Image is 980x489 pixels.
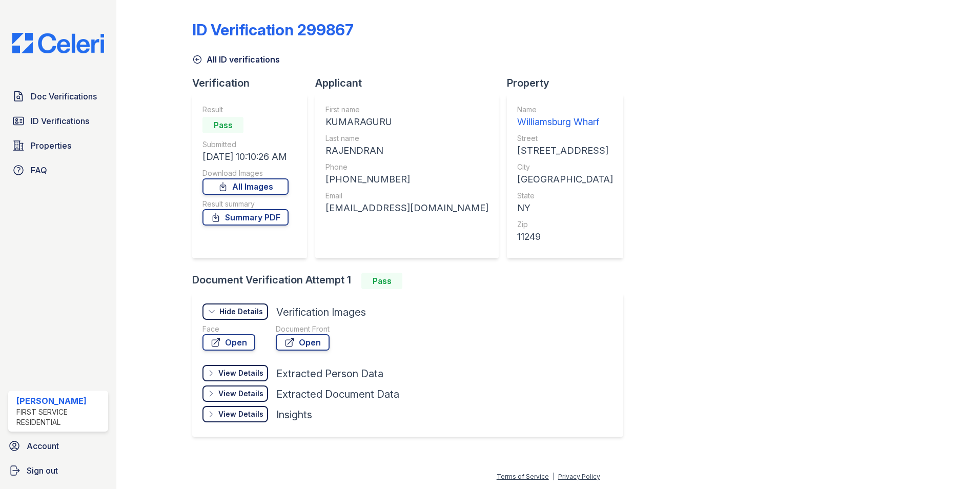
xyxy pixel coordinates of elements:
div: Verification [192,76,315,90]
div: View Details [218,389,263,399]
a: Privacy Policy [558,473,600,480]
a: Doc Verifications [8,86,108,107]
div: NY [517,201,613,215]
a: Account [4,436,112,456]
span: Properties [31,139,71,152]
div: State [517,191,613,201]
div: Applicant [315,76,507,90]
div: [EMAIL_ADDRESS][DOMAIN_NAME] [325,201,488,215]
div: KUMARAGURU [325,115,488,129]
span: ID Verifications [31,115,89,127]
div: View Details [218,409,263,419]
div: Verification Images [276,305,366,319]
a: Terms of Service [497,473,549,480]
div: Result summary [202,199,289,209]
div: Email [325,191,488,201]
div: [DATE] 10:10:26 AM [202,150,289,164]
div: Result [202,105,289,115]
div: | [553,473,555,480]
div: Hide Details [219,307,263,317]
div: View Details [218,368,263,378]
img: CE_Logo_Blue-a8612792a0a2168367f1c8372b55b34899dd931a85d93a1a3d3e32e68fde9ad4.png [4,33,112,53]
span: FAQ [31,164,47,176]
div: Extracted Document Data [276,387,399,401]
div: First name [325,105,488,115]
a: Sign out [4,460,112,481]
span: Doc Verifications [31,90,97,103]
div: First Service Residential [16,407,104,427]
div: Zip [517,219,613,230]
div: ID Verification 299867 [192,21,354,39]
div: Pass [361,273,402,289]
div: [PERSON_NAME] [16,395,104,407]
div: [STREET_ADDRESS] [517,144,613,158]
div: Insights [276,407,312,422]
a: Open [202,334,255,351]
a: All Images [202,178,289,195]
div: Face [202,324,255,334]
a: Properties [8,135,108,156]
div: Williamsburg Wharf [517,115,613,129]
a: All ID verifications [192,53,280,66]
a: ID Verifications [8,111,108,131]
div: Submitted [202,139,289,150]
span: Account [27,440,59,452]
div: Download Images [202,168,289,178]
div: Last name [325,133,488,144]
iframe: chat widget [937,448,970,479]
a: Name Williamsburg Wharf [517,105,613,129]
div: Phone [325,162,488,172]
div: City [517,162,613,172]
div: 11249 [517,230,613,244]
div: Extracted Person Data [276,366,383,381]
a: Open [276,334,330,351]
div: Document Front [276,324,330,334]
div: Name [517,105,613,115]
div: [PHONE_NUMBER] [325,172,488,187]
div: Property [507,76,631,90]
a: FAQ [8,160,108,180]
div: [GEOGRAPHIC_DATA] [517,172,613,187]
div: RAJENDRAN [325,144,488,158]
a: Summary PDF [202,209,289,226]
div: Document Verification Attempt 1 [192,273,631,289]
span: Sign out [27,464,58,477]
div: Street [517,133,613,144]
div: Pass [202,117,243,133]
